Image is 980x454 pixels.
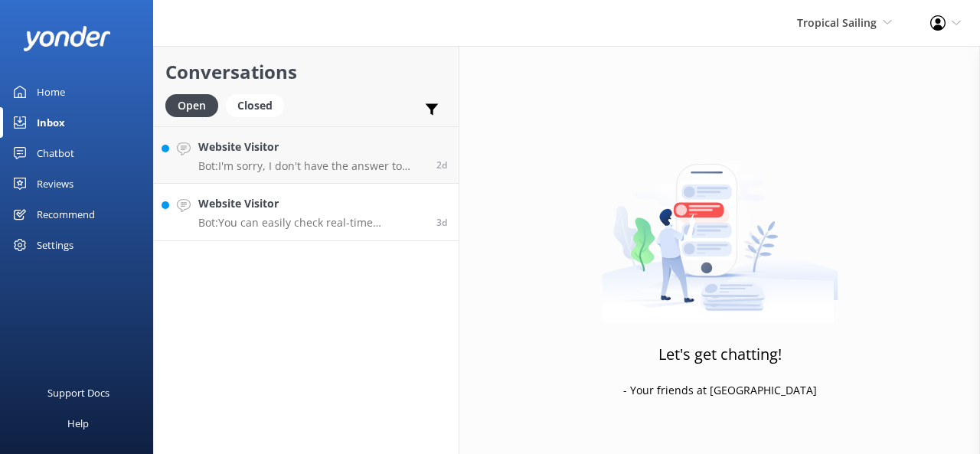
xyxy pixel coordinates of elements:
[154,184,459,241] a: Website VisitorBot:You can easily check real-time availability and book your unforgettable Tropic...
[165,57,447,87] h2: Conversations
[37,138,74,168] div: Chatbot
[67,408,89,439] div: Help
[226,96,292,113] a: Closed
[23,26,111,51] img: yonder-white-logo.png
[602,132,838,323] img: artwork of a man stealing a conversation from at giant smartphone
[226,94,284,117] div: Closed
[623,382,817,399] p: - Your friends at [GEOGRAPHIC_DATA]
[37,199,95,230] div: Recommend
[436,216,447,229] span: Sep 22 2025 12:49pm (UTC -05:00) America/Cancun
[198,159,425,173] p: Bot: I'm sorry, I don't have the answer to that in my knowledge base. Please try rephrasing your ...
[47,377,109,408] div: Support Docs
[797,15,877,30] span: Tropical Sailing
[198,195,425,212] h4: Website Visitor
[198,216,425,230] p: Bot: You can easily check real-time availability and book your unforgettable Tropical Sailing adv...
[37,168,73,199] div: Reviews
[37,107,65,138] div: Inbox
[37,230,73,260] div: Settings
[436,158,447,171] span: Sep 23 2025 04:27pm (UTC -05:00) America/Cancun
[198,139,425,155] h4: Website Visitor
[165,96,226,113] a: Open
[154,126,459,184] a: Website VisitorBot:I'm sorry, I don't have the answer to that in my knowledge base. Please try re...
[165,94,218,117] div: Open
[37,77,65,107] div: Home
[658,342,782,367] h3: Let's get chatting!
